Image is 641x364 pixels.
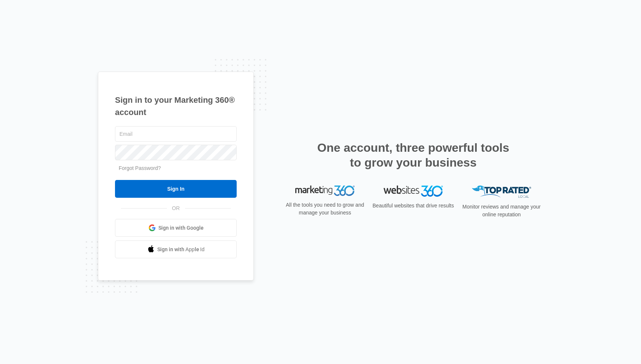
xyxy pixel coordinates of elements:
span: Sign in with Apple Id [157,246,205,253]
p: Beautiful websites that drive results [372,202,455,210]
h1: Sign in to your Marketing 360® account [115,94,237,118]
input: Email [115,126,237,142]
img: Marketing 360 [295,186,355,196]
a: Forgot Password? [119,165,161,171]
input: Sign In [115,180,237,198]
img: Top Rated Local [472,186,531,198]
a: Sign in with Google [115,219,237,237]
span: OR [167,204,185,212]
a: Sign in with Apple Id [115,240,237,258]
p: Monitor reviews and manage your online reputation [460,203,543,219]
p: All the tools you need to grow and manage your business [283,201,366,217]
span: Sign in with Google [158,224,204,232]
h2: One account, three powerful tools to grow your business [315,140,512,170]
img: Websites 360 [384,186,443,196]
